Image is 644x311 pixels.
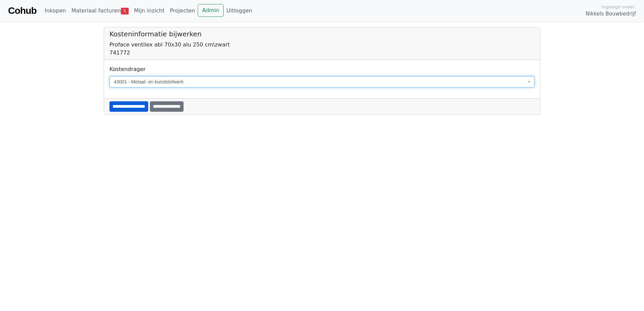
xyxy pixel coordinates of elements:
[586,10,636,18] span: Nikkels Bouwbedrijf
[121,8,129,14] span: 5
[602,4,636,10] span: Ingelogd onder:
[114,78,526,85] span: 43001 - Metaal- en kunststofwerk
[198,4,224,17] a: Admin
[109,65,146,73] label: Kostendrager
[109,49,535,57] div: 741772
[42,4,68,18] a: Inkopen
[109,41,535,49] div: Proface ventilex abl 70x30 alu 250 cm\zwart
[69,4,131,18] a: Materiaal facturen5
[109,30,535,38] h5: Kosteninformatie bijwerken
[109,76,535,88] span: 43001 - Metaal- en kunststofwerk
[224,4,255,18] a: Uitloggen
[8,3,36,19] a: Cohub
[131,4,167,18] a: Mijn inzicht
[167,4,198,18] a: Projecten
